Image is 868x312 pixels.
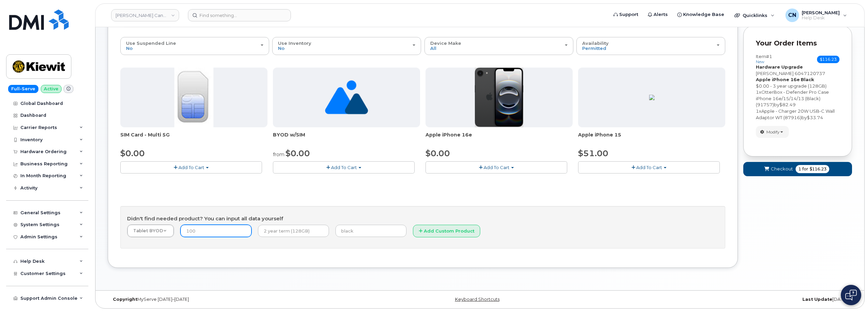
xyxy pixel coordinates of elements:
[582,40,609,46] span: Availability
[126,45,133,51] span: No
[426,131,573,145] div: Apple iPhone 16e
[756,89,829,107] span: OtterBox - Defender Pro Case iPhone 16e/15/14/13 (Black) (91757)
[795,71,825,76] span: 6047120737
[788,11,796,19] span: CN
[133,228,163,233] span: Tablet BYOD
[802,10,840,15] span: [PERSON_NAME]
[756,59,764,64] small: new
[810,166,827,172] span: $116.23
[273,131,420,145] div: BYOD w/SIM
[636,165,662,170] span: Add To Cart
[120,37,269,55] button: Use Suspended Line No
[756,38,839,48] p: Your Order Items
[413,225,480,237] button: Add Custom Product
[643,8,673,21] a: Alerts
[174,68,213,127] img: 00D627D4-43E9-49B7-A367-2C99342E128C.jpg
[576,37,725,55] button: Availability Permitted
[802,15,840,21] span: Help Desk
[426,161,567,173] button: Add To Cart
[756,108,839,121] div: x by
[756,89,759,95] span: 1
[127,225,174,237] a: Tablet BYOD
[278,45,284,51] span: No
[756,54,772,64] h3: Item
[756,77,800,82] strong: Apple iPhone 16e
[604,297,852,302] div: [DATE]
[273,151,284,158] small: from
[756,71,794,76] span: [PERSON_NAME]
[781,8,852,22] div: Connor Nguyen
[126,40,176,46] span: Use Suspended Line
[120,148,145,158] span: $0.00
[756,126,789,138] button: Modify
[609,8,643,21] a: Support
[111,9,179,21] a: Kiewit Canada Inc
[845,290,857,300] img: Open chat
[766,129,780,135] span: Modify
[113,297,137,302] strong: Copyright
[730,8,779,22] div: Quicklinks
[766,54,772,59] span: #1
[475,68,523,127] img: iPhone_16e_pic.PNG
[426,148,450,158] span: $0.00
[578,161,720,173] button: Add To Cart
[801,77,814,82] strong: Black
[258,225,329,237] input: 2 year term (128GB)
[424,37,573,55] button: Device Make All
[331,165,357,170] span: Add To Cart
[278,40,311,46] span: Use Inventory
[578,148,608,158] span: $51.00
[325,68,368,127] img: no_image_found-2caef05468ed5679b831cfe6fc140e25e0c280774317ffc20a367ab7fd17291e.png
[484,165,509,170] span: Add To Cart
[673,8,729,21] a: Knowledge Base
[802,297,832,302] strong: Last Update
[817,56,839,63] span: $116.23
[578,131,725,145] div: Apple iPhone 15
[756,108,835,120] span: Apple - Charger 20W USB-C Wall Adaptor WT (87916)
[619,11,638,18] span: Support
[273,161,415,173] button: Add To Cart
[120,131,267,145] div: SIM Card - Multi 5G
[285,148,310,158] span: $0.00
[455,297,500,302] a: Keyboard Shortcuts
[582,45,606,51] span: Permitted
[430,45,436,51] span: All
[108,297,356,302] div: MyServe [DATE]–[DATE]
[756,108,759,114] span: 1
[272,37,421,55] button: Use Inventory No
[756,83,839,89] div: $0.00 - 3 year upgrade (128GB)
[756,64,803,70] strong: Hardware Upgrade
[127,216,718,222] h4: Didn't find needed product? You can input all data yourself
[743,13,767,18] span: Quicklinks
[743,162,852,176] button: Checkout 1 for $116.23
[430,40,461,46] span: Device Make
[798,166,801,172] span: 1
[771,166,793,172] span: Checkout
[649,95,655,100] img: 96FE4D95-2934-46F2-B57A-6FE1B9896579.png
[801,166,810,172] span: for
[120,161,262,173] button: Add To Cart
[188,9,291,21] input: Find something...
[335,225,406,237] input: black
[779,102,796,107] span: $82.49
[178,165,204,170] span: Add To Cart
[683,11,724,18] span: Knowledge Base
[807,115,823,120] span: $33.74
[756,89,839,108] div: x by
[180,225,251,237] input: 100
[654,11,668,18] span: Alerts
